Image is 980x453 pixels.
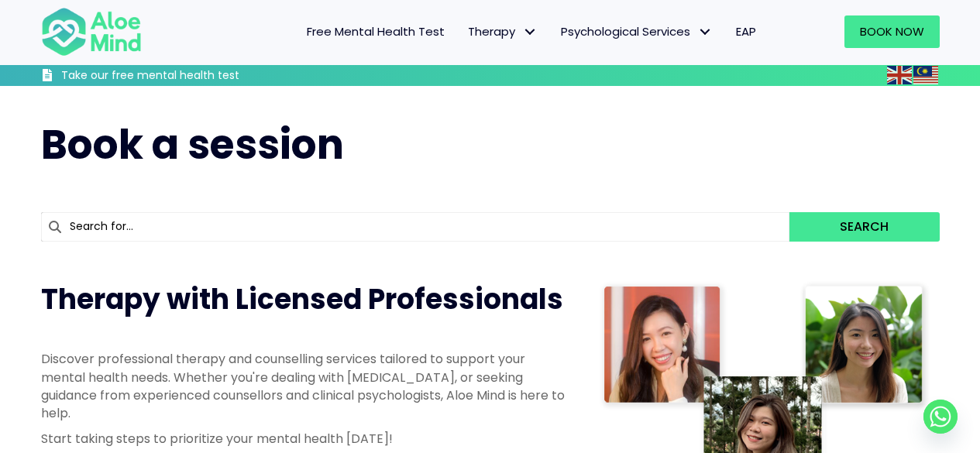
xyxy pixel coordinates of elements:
img: Aloe mind Logo [41,6,142,57]
span: Psychological Services: submenu [694,21,717,43]
span: Psychological Services [561,23,713,39]
a: EAP [724,15,768,48]
span: Book Now [860,23,924,39]
a: TherapyTherapy: submenu [456,15,549,48]
p: Discover professional therapy and counselling services tailored to support your mental health nee... [41,350,568,422]
span: Free Mental Health Test [307,23,445,39]
a: Psychological ServicesPsychological Services: submenu [549,15,724,48]
span: Therapy [468,23,538,39]
a: Malay [913,66,940,84]
input: Search for... [41,212,790,242]
a: Free Mental Health Test [295,15,456,48]
h3: Take our free mental health test [61,68,322,84]
span: Therapy: submenu [519,21,542,43]
button: Search [789,212,939,242]
a: Book Now [844,15,940,48]
img: ms [913,66,938,84]
p: Start taking steps to prioritize your mental health [DATE]! [41,430,568,448]
span: Book a session [41,116,344,173]
a: Whatsapp [923,400,958,434]
img: en [887,66,912,84]
nav: Menu [162,15,768,48]
a: English [887,66,913,84]
span: EAP [736,23,756,39]
span: Therapy with Licensed Professionals [41,280,563,319]
a: Take our free mental health test [41,68,322,86]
